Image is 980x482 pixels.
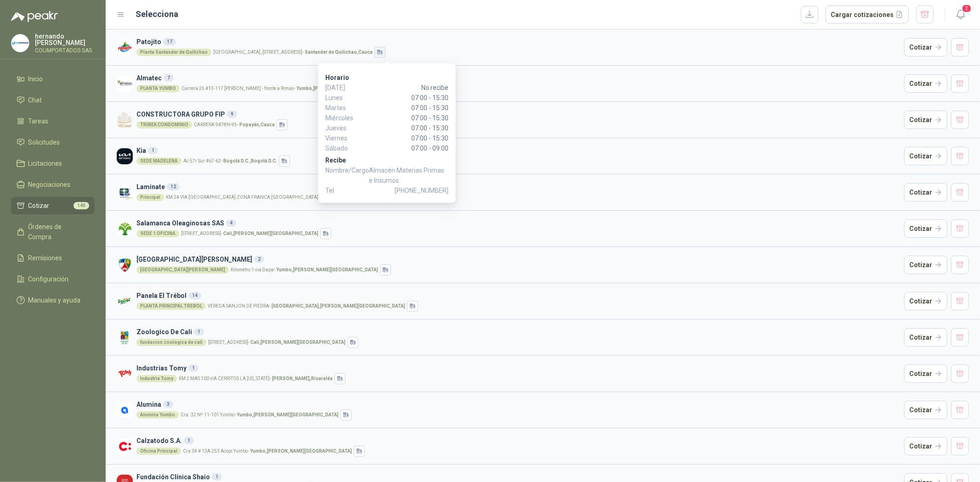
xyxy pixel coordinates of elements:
a: Negociaciones [11,176,95,193]
span: Manuales y ayuda [28,295,81,305]
button: Cotizar [904,256,947,274]
h3: Industrias Tomy [136,363,901,373]
a: Cotizar [904,183,947,202]
div: SEDE MADELENA [136,157,181,165]
p: CARRERA 9#78N-95 - [194,123,275,127]
p: Carrera 25 #13-117 [PERSON_NAME] - frente a Rimax - [181,86,398,91]
p: Cra. 32 Nº 11-101 Yumbo - [181,413,339,417]
p: COLIMPORTADOS SAS [35,48,95,53]
button: Cotizar [904,219,947,238]
div: SEDE 1 OFICINA [136,230,179,237]
p: Cra 34 # 13A 253 Acopi Yumbo - [183,449,352,454]
a: Cotizar [904,38,947,56]
span: No recibe [362,83,448,93]
a: Chat [11,91,95,109]
div: fundacion zoologica de cali [136,339,206,346]
h3: Salamanca Oleaginosas SAS [136,218,901,228]
h3: Zoologico De Cali [136,327,901,337]
p: hernando [PERSON_NAME] [35,33,95,46]
strong: Bogotá D.C. , Bogotá D.C. [223,158,277,163]
h3: Calzatodo S.A. [136,436,901,446]
h3: Patojito [136,37,901,47]
img: Company Logo [117,76,133,92]
strong: Yumbo , [PERSON_NAME][GEOGRAPHIC_DATA] [237,412,339,417]
img: Company Logo [117,148,133,164]
span: Viernes [325,133,362,143]
h3: [GEOGRAPHIC_DATA][PERSON_NAME] [136,254,901,264]
div: 1 [194,328,204,336]
div: 7 [164,74,174,82]
p: Kilometro 1 via Dapa - [231,268,378,272]
h3: Laminate [136,182,901,192]
div: TRIBEK CONDOMINIO [136,121,192,129]
span: Licitaciones [28,158,62,168]
span: 07:00 - 15:30 [362,93,448,103]
h3: Alumina [136,399,901,409]
span: Almacén Materias Primas e Insumos [369,165,448,185]
img: Company Logo [117,257,133,273]
strong: Popayán , Cauca [239,122,275,127]
button: Cotizar [904,328,947,347]
a: Configuración [11,270,95,288]
h3: Almatec [136,73,901,83]
span: 2 [962,4,972,13]
span: Sábado [325,143,362,153]
div: 1 [188,364,198,372]
button: Cotizar [904,147,947,165]
p: [GEOGRAPHIC_DATA], [STREET_ADDRESS] - [213,50,373,55]
span: Negociaciones [28,179,71,190]
a: Cotizar [904,401,947,419]
p: KM 24 VIA [GEOGRAPHIC_DATA] ZONA FRANCA [GEOGRAPHIC_DATA] - [166,195,384,200]
a: Órdenes de Compra [11,218,95,246]
div: PLANTA PRINCIPAL TREBOL [136,303,206,310]
a: Cotizar [904,437,947,455]
span: [PHONE_NUMBER] [395,185,448,196]
span: 07:00 - 15:30 [362,133,448,143]
div: 1 [148,147,158,154]
img: Company Logo [117,112,133,128]
strong: Cali , [PERSON_NAME][GEOGRAPHIC_DATA] [223,231,318,236]
a: Cotizar [904,74,947,93]
button: 2 [952,6,969,23]
h2: Selecciona [136,8,179,21]
div: 12 [167,183,180,191]
p: Horario [325,73,448,83]
span: Jueves [325,123,362,133]
div: 1 [212,473,222,481]
a: Manuales y ayuda [11,291,95,309]
strong: Santander de Quilichao , Cauca [305,50,373,55]
img: Company Logo [117,402,133,418]
h3: CONSTRUCTORA GRUPO FIP [136,109,901,119]
div: Industria Tomy [136,375,177,382]
img: Company Logo [117,366,133,382]
a: Tareas [11,112,95,130]
button: Cotizar [904,111,947,129]
p: Nombre/Cargo [325,165,448,185]
span: Tareas [28,116,49,126]
span: 07:00 - 09:00 [362,143,448,153]
div: 1 [184,437,194,444]
span: Lunes [325,93,362,103]
span: 07:00 - 15:30 [362,123,448,133]
p: Ac 57r Sur #67-62 - [183,159,277,163]
div: 14 [188,292,201,299]
span: 07:00 - 15:30 [362,103,448,113]
img: Company Logo [117,330,133,346]
p: VEREDA SANJON DE PIEDRA - [208,304,405,308]
img: Logo peakr [11,11,58,22]
button: Cotizar [904,364,947,383]
p: Recibe [325,155,448,165]
img: Company Logo [117,185,133,201]
div: 9 [227,111,237,118]
div: 3 [163,401,173,408]
div: 4 [226,219,236,227]
div: Oficina Principal [136,448,181,455]
img: Company Logo [117,438,133,454]
button: Cotizar [904,292,947,310]
strong: [PERSON_NAME] , Risaralda [272,376,333,381]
